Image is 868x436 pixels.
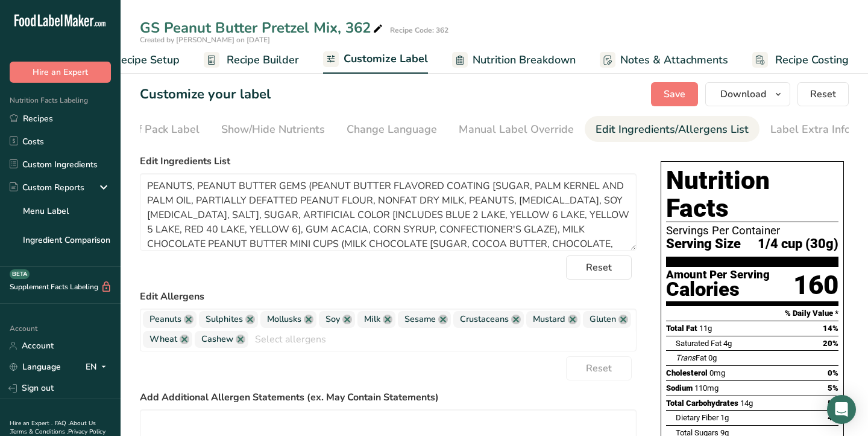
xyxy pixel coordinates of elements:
a: Language [10,356,61,377]
h1: Customize your label [140,85,271,104]
button: Download [705,82,790,106]
span: Customize Label [344,51,428,67]
span: 1g [720,413,729,422]
a: Notes & Attachments [600,46,728,74]
div: Manual Label Override [459,121,574,138]
a: Recipe Costing [752,46,849,74]
button: Hire an Expert [10,62,111,83]
span: Peanuts [149,313,181,326]
span: 14g [740,399,753,408]
a: Privacy Policy [68,428,105,436]
div: BETA [10,269,30,279]
a: Recipe Setup [91,46,180,74]
div: Edit Ingredients/Allergens List [596,121,749,138]
div: Custom Reports [10,181,84,194]
section: % Daily Value * [666,306,838,321]
div: Front of Pack Label [102,121,200,138]
span: 0g [708,353,717,362]
span: Dietary Fiber [676,413,719,422]
a: Hire an Expert . [10,419,52,428]
a: Recipe Builder [204,46,299,74]
span: 14% [823,324,838,333]
span: Recipe Setup [114,52,180,68]
span: 1/4 cup (30g) [758,237,838,252]
span: Mustard [533,313,565,326]
span: Fat [676,353,706,362]
div: Amount Per Serving [666,269,770,281]
span: Serving Size [666,237,741,252]
span: 0% [828,368,838,377]
input: Select allergens [248,330,636,348]
h1: Nutrition Facts [666,167,838,222]
span: 4g [723,339,732,348]
div: EN [86,360,111,374]
span: Wheat [149,333,177,346]
a: Terms & Conditions . [10,428,68,436]
div: Calories [666,281,770,298]
div: Change Language [347,121,437,138]
button: Reset [566,356,632,380]
a: Nutrition Breakdown [452,46,576,74]
span: Reset [810,87,836,101]
span: Total Carbohydrates [666,399,738,408]
span: Soy [325,313,340,326]
span: Saturated Fat [676,339,722,348]
span: Crustaceans [460,313,509,326]
span: Download [720,87,766,101]
span: Reset [586,361,612,376]
span: Gluten [590,313,616,326]
div: Open Intercom Messenger [827,395,856,424]
div: Label Extra Info [770,121,851,138]
span: Total Fat [666,324,697,333]
button: Reset [797,82,849,106]
span: Cashew [201,333,233,346]
div: Servings Per Container [666,225,838,237]
label: Edit Allergens [140,289,637,304]
span: Sulphites [206,313,243,326]
div: Recipe Code: 362 [390,25,448,36]
div: 160 [793,269,838,301]
span: Recipe Costing [775,52,849,68]
i: Trans [676,353,696,362]
span: 0mg [709,368,725,377]
button: Reset [566,255,632,280]
span: Reset [586,260,612,275]
span: Created by [PERSON_NAME] on [DATE] [140,35,270,45]
span: Mollusks [267,313,301,326]
div: GS Peanut Butter Pretzel Mix, 362 [140,17,385,39]
span: 110mg [694,383,719,393]
label: Add Additional Allergen Statements (ex. May Contain Statements) [140,390,637,405]
span: 11g [699,324,712,333]
span: 5% [828,383,838,393]
span: Milk [364,313,380,326]
a: About Us . [10,419,96,436]
span: Nutrition Breakdown [473,52,576,68]
span: Recipe Builder [227,52,299,68]
button: Save [651,82,698,106]
a: Customize Label [323,45,428,74]
span: Sodium [666,383,693,393]
a: FAQ . [55,419,69,428]
span: Notes & Attachments [620,52,728,68]
span: Cholesterol [666,368,708,377]
label: Edit Ingredients List [140,154,637,168]
span: Sesame [404,313,436,326]
span: Save [664,87,685,101]
div: Show/Hide Nutrients [221,121,325,138]
span: 20% [823,339,838,348]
